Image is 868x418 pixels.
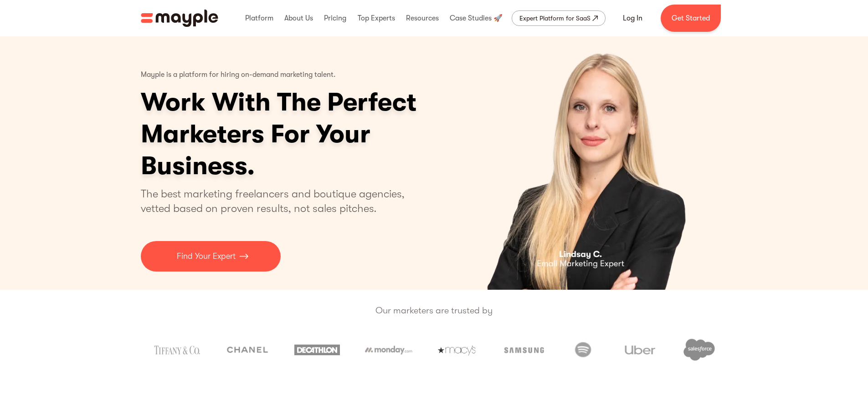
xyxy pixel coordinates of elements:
div: Resources [404,4,441,33]
div: carousel [443,36,728,290]
img: Mayple logo [141,10,218,27]
div: 1 of 5 [443,36,728,290]
div: Pricing [322,4,349,33]
div: Expert Platform for SaaS [519,13,591,24]
a: home [141,10,218,27]
p: Mayple is a platform for hiring on-demand marketing talent. [141,64,336,86]
a: Expert Platform for SaaS [512,10,606,26]
p: The best marketing freelancers and boutique agencies, vetted based on proven results, not sales p... [141,186,416,216]
a: Log In [612,7,653,29]
div: About Us [282,4,315,33]
div: Top Experts [355,4,397,33]
h1: Work With The Perfect Marketers For Your Business. [141,86,487,182]
p: Find Your Expert [177,250,236,262]
a: Find Your Expert [141,241,281,272]
a: Get Started [661,5,721,32]
div: Platform [243,4,276,33]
